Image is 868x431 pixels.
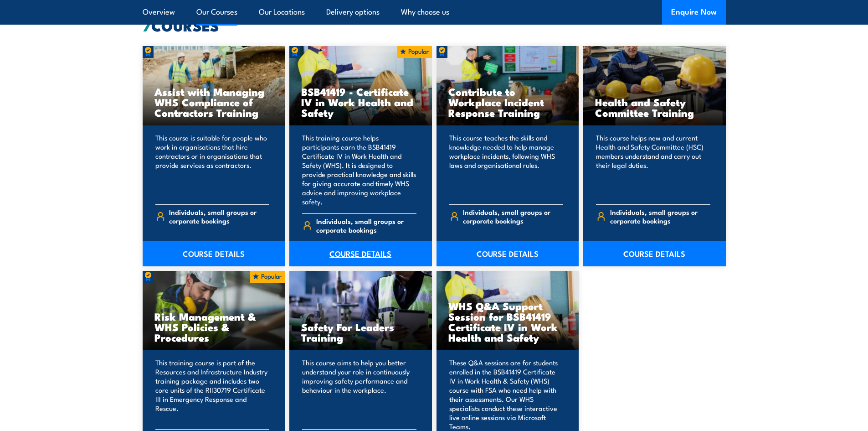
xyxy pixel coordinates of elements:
[154,86,273,118] h3: Assist with Managing WHS Compliance of Contractors Training
[302,358,416,422] p: This course aims to help you better understand your role in continuously improving safety perform...
[610,208,710,225] span: Individuals, small groups or corporate bookings
[289,241,432,266] a: COURSE DETAILS
[143,19,726,31] h2: COURSES
[155,133,270,197] p: This course is suitable for people who work in organisations that hire contractors or in organisa...
[316,217,416,234] span: Individuals, small groups or corporate bookings
[169,208,269,225] span: Individuals, small groups or corporate bookings
[437,241,579,266] a: COURSE DETAILS
[154,311,273,343] h3: Risk Management & WHS Policies & Procedures
[143,14,151,36] strong: 7
[448,86,567,118] h3: Contribute to Workplace Incident Response Training
[583,241,726,266] a: COURSE DETAILS
[463,208,563,225] span: Individuals, small groups or corporate bookings
[449,133,564,197] p: This course teaches the skills and knowledge needed to help manage workplace incidents, following...
[596,133,710,197] p: This course helps new and current Health and Safety Committee (HSC) members understand and carry ...
[595,97,714,118] h3: Health and Safety Committee Training
[301,322,420,343] h3: Safety For Leaders Training
[448,301,567,343] h3: WHS Q&A Support Session for BSB41419 Certificate IV in Work Health and Safety
[302,133,416,206] p: This training course helps participants earn the BSB41419 Certificate IV in Work Health and Safet...
[301,86,420,118] h3: BSB41419 - Certificate IV in Work Health and Safety
[143,241,285,266] a: COURSE DETAILS
[449,358,564,431] p: These Q&A sessions are for students enrolled in the BSB41419 Certificate IV in Work Health & Safe...
[155,358,270,422] p: This training course is part of the Resources and Infrastructure Industry training package and in...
